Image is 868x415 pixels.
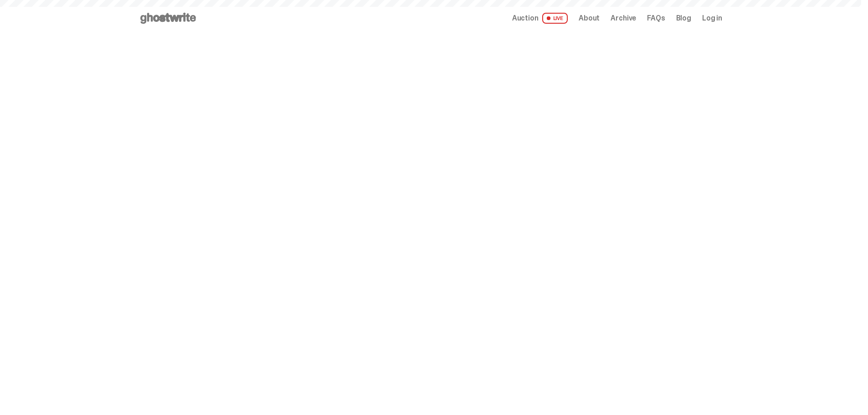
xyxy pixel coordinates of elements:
a: Blog [676,15,691,22]
a: Auction LIVE [512,13,568,24]
a: FAQs [647,15,665,22]
a: About [579,15,600,22]
a: Log in [702,15,722,22]
span: Auction [512,15,539,22]
a: Archive [611,15,636,22]
span: LIVE [542,13,568,24]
